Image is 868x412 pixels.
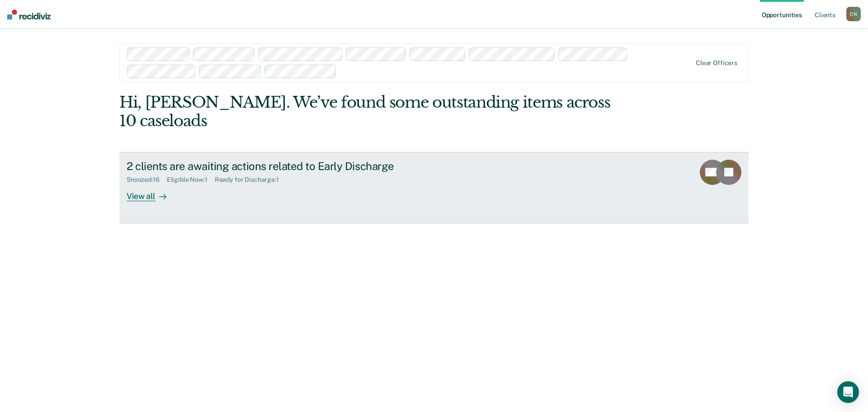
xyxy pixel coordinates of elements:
div: Eligible Now : 1 [167,176,215,184]
button: CN [846,7,861,21]
a: 2 clients are awaiting actions related to Early DischargeSnoozed:16Eligible Now:1Ready for Discha... [119,152,749,223]
div: 2 clients are awaiting actions related to Early Discharge [127,160,444,173]
div: Ready for Discharge : 1 [215,176,286,184]
div: C N [846,7,861,21]
div: Snoozed : 16 [127,176,167,184]
div: Clear officers [696,59,737,67]
img: Recidiviz [7,9,51,19]
div: Hi, [PERSON_NAME]. We’ve found some outstanding items across 10 caseloads [119,93,623,130]
div: View all [127,184,177,201]
div: Open Intercom Messenger [837,381,859,403]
